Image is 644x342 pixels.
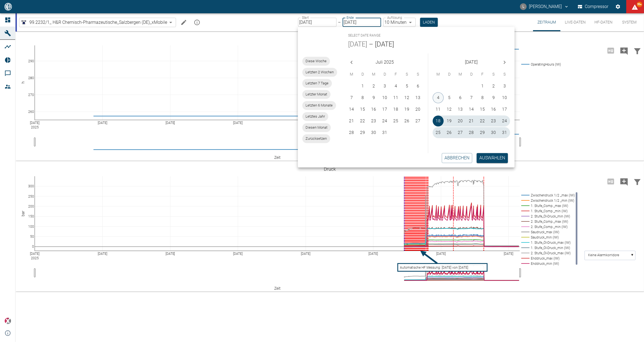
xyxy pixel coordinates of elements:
[348,31,381,40] span: Select date range
[499,127,510,138] button: 31
[499,104,510,115] button: 17
[466,92,477,103] button: 7
[617,43,631,58] button: Kommentar hinzufügen
[590,13,617,31] button: HF-Daten
[477,69,487,80] span: Freitag
[455,104,466,115] button: 13
[379,115,390,126] button: 24
[488,115,499,126] button: 23
[348,40,367,49] button: [DATE]
[302,123,331,132] div: Diesen Monat
[637,2,642,7] span: 99+
[302,92,330,97] span: Letzter Monat
[466,104,477,115] button: 14
[477,115,488,126] button: 22
[444,69,454,80] span: Dienstag
[346,69,356,80] span: Montag
[402,115,413,126] button: 26
[519,2,570,12] button: luca.corigliano@neuman-esser.com
[477,153,508,163] button: Auswählen
[499,81,510,92] button: 3
[442,153,472,163] button: Abbrechen
[499,57,510,68] button: Next month
[302,90,330,99] div: Letzter Monat
[302,58,330,64] span: Diese Woche
[617,174,631,189] button: Kommentar hinzufügen
[375,40,394,49] span: [DATE]
[420,18,438,27] button: Laden
[488,104,499,115] button: 16
[358,69,368,80] span: Dienstag
[455,92,466,103] button: 6
[588,253,619,257] text: Keine Alarmkorridore
[604,178,617,184] span: Hohe Auflösung nur für Zeiträume von <3 Tagen verfügbar
[631,174,644,189] button: Daten filtern
[4,3,12,10] img: logo
[368,81,379,92] button: 2
[520,3,527,10] div: L
[192,17,203,28] button: mission info
[368,115,379,126] button: 23
[357,127,368,138] button: 29
[391,69,401,80] span: Freitag
[357,81,368,92] button: 1
[433,92,444,103] button: 4
[380,69,390,80] span: Donnerstag
[465,58,478,66] span: [DATE]
[402,92,413,103] button: 12
[367,40,375,49] h5: –
[433,115,444,126] button: 18
[302,136,330,141] span: Zurücksetzen
[455,69,465,80] span: Mittwoch
[302,81,332,86] span: Letzten 7 Tage
[379,127,390,138] button: 31
[433,127,444,138] button: 25
[488,81,499,92] button: 2
[357,92,368,103] button: 8
[499,92,510,103] button: 10
[390,104,402,115] button: 18
[383,18,416,27] div: 10 Minuten
[402,69,412,80] span: Samstag
[387,15,402,20] label: Auflösung
[488,69,498,80] span: Samstag
[455,127,466,138] button: 27
[604,48,617,53] span: Hohe Auflösung nur für Zeiträume von <3 Tagen verfügbar
[4,318,11,324] img: Xplore Logo
[369,69,379,80] span: Mittwoch
[499,115,510,126] button: 24
[302,68,337,77] div: Letzten 2 Wochen
[455,115,466,126] button: 20
[488,92,499,103] button: 9
[413,92,424,103] button: 13
[346,15,354,20] label: Ende
[302,114,328,119] span: Letztes Jahr
[302,57,330,66] div: Diese Woche
[379,81,390,92] button: 3
[302,79,332,88] div: Letzten 7 Tage
[302,112,328,121] div: Letztes Jahr
[477,92,488,103] button: 8
[617,13,642,31] button: System
[466,115,477,126] button: 21
[444,92,455,103] button: 5
[500,69,509,80] span: Sonntag
[560,13,590,31] button: Live-Daten
[302,134,330,143] div: Zurücksetzen
[533,13,560,31] button: Zeitraum
[379,92,390,103] button: 10
[413,115,424,126] button: 27
[433,104,444,115] button: 11
[433,69,443,80] span: Montag
[444,104,455,115] button: 12
[379,104,390,115] button: 17
[302,125,331,130] span: Diesen Monat
[376,58,394,66] span: Juli 2025
[631,43,644,58] button: Daten filtern
[466,127,477,138] button: 28
[444,127,455,138] button: 26
[302,15,309,20] label: Start
[477,127,488,138] button: 29
[346,92,357,103] button: 7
